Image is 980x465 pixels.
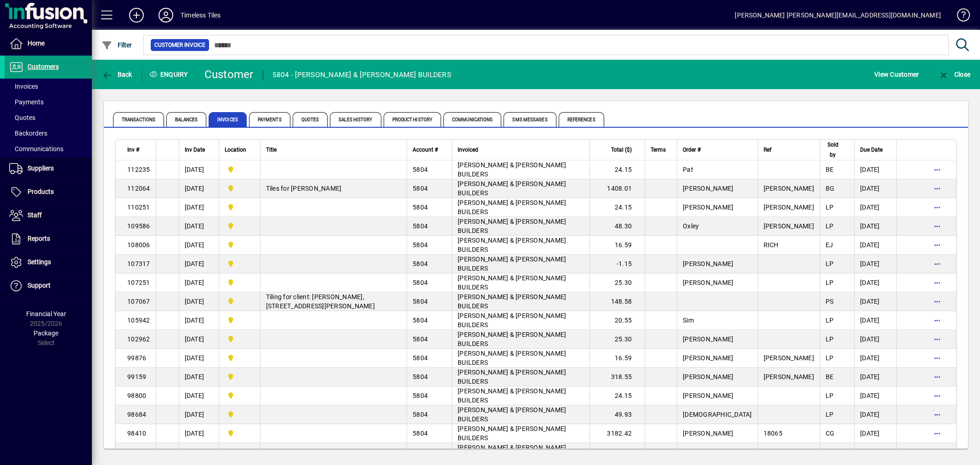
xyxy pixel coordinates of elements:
span: Dunedin [225,259,255,269]
span: Transactions [113,112,164,127]
div: Title [266,145,402,155]
button: More options [930,351,945,365]
button: More options [930,200,945,215]
div: Due Date [860,145,891,155]
span: 18065 [764,430,782,437]
span: Reports [28,235,50,242]
a: Settings [5,251,92,274]
span: LP [826,392,834,399]
span: 5804 [413,166,428,173]
span: [PERSON_NAME] & [PERSON_NAME] BUILDERS [458,331,566,347]
span: View Customer [874,67,919,82]
span: LP [826,204,834,211]
app-page-header-button: Close enquiry [929,66,980,83]
span: 5804 [413,411,428,418]
span: Dunedin [225,372,255,382]
span: RICH [764,241,779,249]
span: 5804 [413,185,428,192]
div: Sold by [826,140,849,160]
span: LP [826,335,834,343]
span: Customers [28,63,59,70]
span: Dunedin [225,296,255,306]
span: [PERSON_NAME] & [PERSON_NAME] BUILDERS [458,199,566,215]
span: Dunedin [225,221,255,231]
span: Back [102,71,132,78]
button: Profile [151,7,181,23]
span: Dunedin [225,202,255,212]
span: Payments [249,112,290,127]
a: Staff [5,204,92,227]
a: Suppliers [5,157,92,180]
span: Dunedin [225,447,255,457]
td: 25.30 [589,443,645,462]
td: [DATE] [179,160,219,179]
td: [DATE] [179,405,219,424]
span: Communications [443,112,501,127]
span: [PERSON_NAME] [683,204,733,211]
td: [DATE] [854,368,896,386]
td: 25.30 [589,273,645,292]
span: [PERSON_NAME] [764,222,814,230]
span: [PERSON_NAME] [764,373,814,380]
span: Invoices [209,112,247,127]
span: Title [266,145,277,155]
button: More options [930,294,945,309]
td: [DATE] [179,255,219,273]
a: Home [5,32,92,55]
td: 24.15 [589,160,645,179]
span: LP [826,317,834,324]
span: 112064 [127,185,150,192]
td: 148.58 [589,292,645,311]
span: Suppliers [28,164,54,172]
span: Dunedin [225,334,255,344]
span: Package [34,329,58,337]
span: Invoices [9,83,38,90]
td: [DATE] [179,368,219,386]
button: More options [930,162,945,177]
td: [DATE] [179,349,219,368]
td: [DATE] [854,160,896,179]
span: Dunedin [225,353,255,363]
span: [PERSON_NAME] & [PERSON_NAME] BUILDERS [458,444,566,460]
td: 49.93 [589,405,645,424]
span: Sim [683,317,694,324]
span: 98684 [127,411,146,418]
td: [DATE] [179,330,219,349]
span: 98800 [127,392,146,399]
span: LP [826,354,834,362]
span: [PERSON_NAME] & [PERSON_NAME] BUILDERS [458,274,566,291]
span: [PERSON_NAME] [764,204,814,211]
span: [PERSON_NAME] & [PERSON_NAME] BUILDERS [458,218,566,234]
button: More options [930,426,945,441]
span: Quotes [293,112,328,127]
td: [DATE] [854,424,896,443]
span: Balances [166,112,206,127]
span: Order # [683,145,701,155]
span: [PERSON_NAME] & [PERSON_NAME] BUILDERS [458,406,566,423]
span: Ref [764,145,771,155]
td: 20.55 [589,311,645,330]
a: Products [5,181,92,204]
span: [PERSON_NAME] & [PERSON_NAME] BUILDERS [458,255,566,272]
span: 5804 [413,392,428,399]
span: 5804 [413,222,428,230]
span: Dunedin [225,183,255,193]
span: Support [28,282,51,289]
td: [DATE] [854,330,896,349]
span: Settings [28,258,51,266]
span: Terms [651,145,666,155]
div: Customer [204,67,254,82]
button: More options [930,313,945,328]
app-page-header-button: Back [92,66,142,83]
button: More options [930,369,945,384]
td: 24.15 [589,198,645,217]
span: 112235 [127,166,150,173]
td: 3182.42 [589,424,645,443]
div: Timeless Tiles [181,8,221,23]
span: [PERSON_NAME] [683,260,733,267]
td: [DATE] [854,311,896,330]
span: Sales History [330,112,381,127]
span: Quotes [9,114,35,121]
td: [DATE] [854,292,896,311]
span: 5804 [413,260,428,267]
